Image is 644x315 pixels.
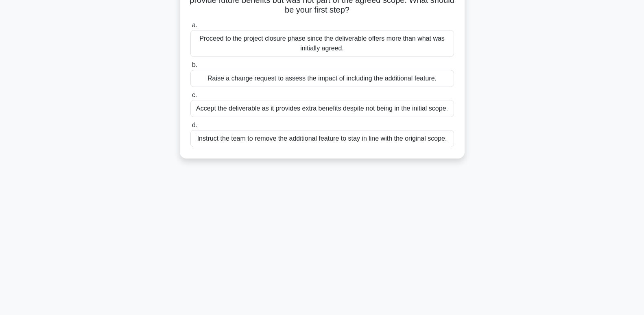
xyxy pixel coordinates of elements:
[192,122,197,128] span: d.
[192,22,197,28] span: a.
[190,70,454,87] div: Raise a change request to assess the impact of including the additional feature.
[190,30,454,57] div: Proceed to the project closure phase since the deliverable offers more than what was initially ag...
[192,91,197,98] span: c.
[190,130,454,147] div: Instruct the team to remove the additional feature to stay in line with the original scope.
[190,100,454,117] div: Accept the deliverable as it provides extra benefits despite not being in the initial scope.
[192,61,197,68] span: b.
